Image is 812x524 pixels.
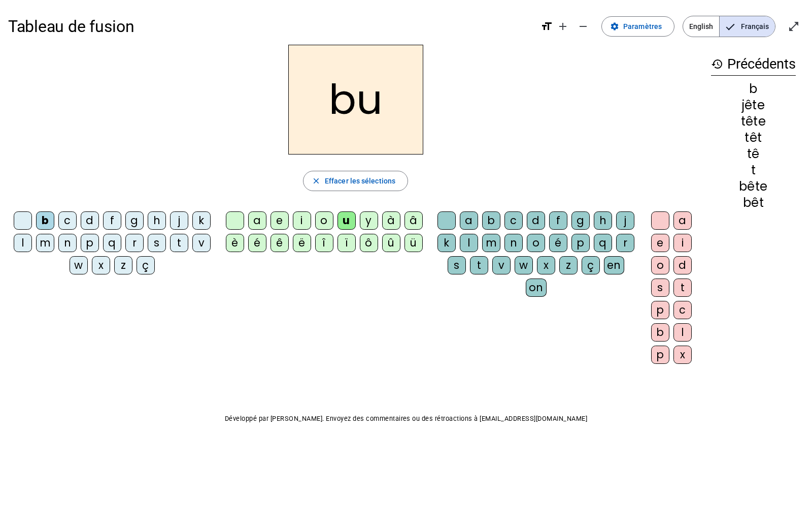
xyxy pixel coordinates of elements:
[8,413,804,425] p: Développé par [PERSON_NAME]. Envoyez des commentaires ou des rétroactions à [EMAIL_ADDRESS][DOMAI...
[81,234,99,252] div: p
[315,211,333,230] div: o
[711,197,796,209] div: bêt
[711,58,723,70] mat-icon: history
[226,234,244,252] div: è
[573,16,593,37] button: Diminuer la taille de la police
[577,20,589,33] mat-icon: remove
[711,115,796,128] div: tête
[293,234,311,252] div: ë
[404,211,423,230] div: â
[559,256,578,274] div: z
[784,16,804,37] button: Entrer en plein écran
[470,256,488,274] div: t
[192,211,211,230] div: k
[571,211,590,230] div: g
[504,234,523,252] div: n
[711,164,796,176] div: t
[594,234,612,252] div: q
[148,211,166,230] div: h
[651,234,669,252] div: e
[360,234,378,252] div: ô
[711,53,796,76] h3: Précédents
[137,256,155,274] div: ç
[58,211,77,230] div: c
[303,171,408,191] button: Effacer les sélections
[594,211,612,230] div: h
[616,211,634,230] div: j
[673,301,692,319] div: c
[711,148,796,160] div: tê
[557,20,569,33] mat-icon: add
[537,256,555,274] div: x
[527,211,545,230] div: d
[720,16,775,37] span: Français
[683,16,719,37] span: English
[325,175,395,187] span: Effacer les sélections
[170,211,188,230] div: j
[540,20,553,33] mat-icon: format_size
[293,211,311,230] div: i
[103,211,121,230] div: f
[492,256,511,274] div: v
[81,211,99,230] div: d
[288,45,423,155] h2: bu
[270,234,289,252] div: ê
[553,16,573,37] button: Augmenter la taille de la police
[788,20,800,33] mat-icon: open_in_full
[270,211,289,230] div: e
[673,323,692,342] div: l
[526,279,547,297] div: on
[683,16,775,37] mat-button-toggle-group: Language selection
[504,211,523,230] div: c
[315,234,333,252] div: î
[601,16,674,37] button: Paramètres
[448,256,466,274] div: s
[673,346,692,364] div: x
[515,256,533,274] div: w
[360,211,378,230] div: y
[711,180,796,193] div: bête
[312,176,321,186] mat-icon: close
[651,323,669,342] div: b
[382,211,400,230] div: à
[651,256,669,274] div: o
[14,234,32,252] div: l
[404,234,423,252] div: ü
[437,234,456,252] div: k
[651,301,669,319] div: p
[460,234,478,252] div: l
[337,234,356,252] div: ï
[673,234,692,252] div: i
[103,234,121,252] div: q
[36,211,54,230] div: b
[70,256,88,274] div: w
[170,234,188,252] div: t
[460,211,478,230] div: a
[337,211,356,230] div: u
[125,211,144,230] div: g
[673,279,692,297] div: t
[482,211,500,230] div: b
[36,234,54,252] div: m
[711,83,796,95] div: b
[248,234,266,252] div: é
[623,20,662,33] span: Paramètres
[114,256,132,274] div: z
[610,22,619,31] mat-icon: settings
[651,279,669,297] div: s
[382,234,400,252] div: û
[582,256,600,274] div: ç
[248,211,266,230] div: a
[58,234,77,252] div: n
[148,234,166,252] div: s
[549,234,567,252] div: é
[125,234,144,252] div: r
[482,234,500,252] div: m
[673,256,692,274] div: d
[604,256,624,274] div: en
[711,99,796,111] div: jête
[192,234,211,252] div: v
[549,211,567,230] div: f
[92,256,110,274] div: x
[8,10,532,43] h1: Tableau de fusion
